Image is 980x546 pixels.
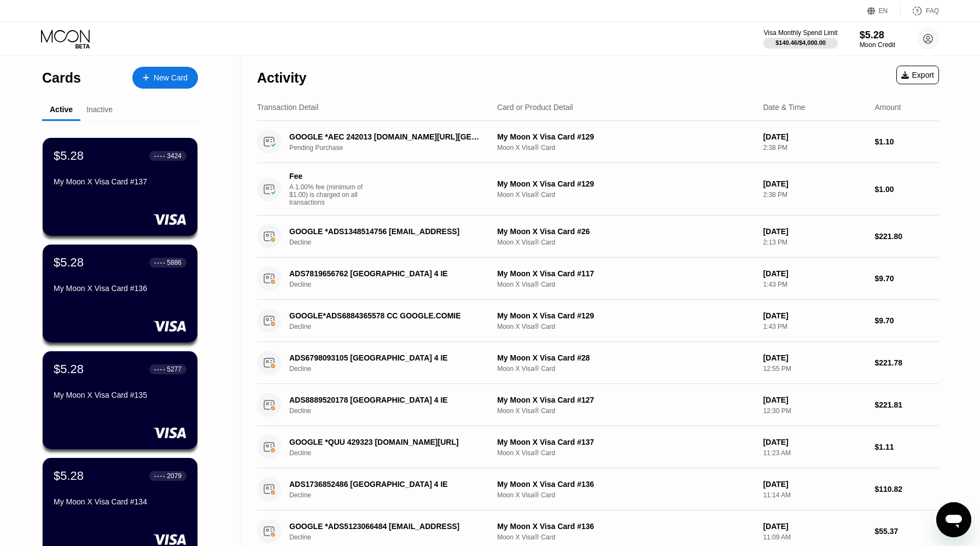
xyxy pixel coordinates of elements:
[497,438,754,446] div: My Moon X Visa Card #137
[497,239,754,246] div: Moon X Visa® Card
[54,177,186,186] div: My Moon X Visa Card #137
[497,281,754,288] div: Moon X Visa® Card
[289,183,371,206] div: A 1.00% fee (minimum of $1.00) is charged on all transactions
[54,497,186,506] div: My Moon X Visa Card #134
[763,239,866,246] div: 2:13 PM
[926,7,939,15] div: FAQ
[257,103,318,112] div: Transaction Detail
[43,351,197,449] div: $5.28● ● ● ●5277My Moon X Visa Card #135
[763,103,805,112] div: Date & Time
[896,66,939,84] div: Export
[497,311,754,320] div: My Moon X Visa Card #129
[257,216,939,258] div: GOOGLE *ADS1348514756 [EMAIL_ADDRESS]DeclineMy Moon X Visa Card #26Moon X Visa® Card[DATE]2:13 PM...
[763,323,866,330] div: 1:43 PM
[497,179,754,188] div: My Moon X Visa Card #129
[257,426,939,468] div: GOOGLE *QUU 429323 [DOMAIN_NAME][URL]DeclineMy Moon X Visa Card #137Moon X Visa® Card[DATE]11:23 ...
[763,396,866,404] div: [DATE]
[167,472,182,480] div: 2079
[763,438,866,446] div: [DATE]
[43,245,197,342] div: $5.28● ● ● ●5886My Moon X Visa Card #136
[50,105,73,114] div: Active
[289,281,498,288] div: Decline
[874,232,939,241] div: $221.80
[901,71,934,79] div: Export
[154,73,188,83] div: New Card
[42,70,81,86] div: Cards
[289,480,483,489] div: ADS1736852486 [GEOGRAPHIC_DATA] 4 IE
[54,255,84,270] div: $5.28
[497,227,754,236] div: My Moon X Visa Card #26
[775,39,826,46] div: $140.46 / $4,000.00
[497,353,754,362] div: My Moon X Visa Card #28
[289,239,498,246] div: Decline
[257,70,306,86] div: Activity
[497,365,754,373] div: Moon X Visa® Card
[763,269,866,278] div: [DATE]
[289,522,483,531] div: GOOGLE *ADS5123066484 [EMAIL_ADDRESS]
[874,485,939,493] div: $110.82
[289,132,483,141] div: GOOGLE *AEC 242013 [DOMAIN_NAME][URL][GEOGRAPHIC_DATA]
[874,274,939,283] div: $9.70
[289,438,483,446] div: GOOGLE *QUU 429323 [DOMAIN_NAME][URL]
[289,353,483,362] div: ADS6798093105 [GEOGRAPHIC_DATA] 4 IE
[763,144,866,152] div: 2:38 PM
[763,227,866,236] div: [DATE]
[154,154,165,158] div: ● ● ● ●
[289,227,483,236] div: GOOGLE *ADS1348514756 [EMAIL_ADDRESS]
[497,522,754,531] div: My Moon X Visa Card #136
[874,527,939,536] div: $55.37
[289,269,483,278] div: ADS7819656762 [GEOGRAPHIC_DATA] 4 IE
[763,522,866,531] div: [DATE]
[860,30,895,41] div: $5.28
[289,407,498,415] div: Decline
[874,400,939,409] div: $221.81
[763,179,866,188] div: [DATE]
[763,29,837,37] div: Visa Monthly Spend Limit
[763,491,866,499] div: 11:14 AM
[763,29,837,49] div: Visa Monthly Spend Limit$140.46/$4,000.00
[874,358,939,367] div: $221.78
[763,449,866,457] div: 11:23 AM
[257,121,939,163] div: GOOGLE *AEC 242013 [DOMAIN_NAME][URL][GEOGRAPHIC_DATA]Pending PurchaseMy Moon X Visa Card #129Moo...
[497,103,573,112] div: Card or Product Detail
[497,132,754,141] div: My Moon X Visa Card #129
[497,144,754,152] div: Moon X Visa® Card
[763,480,866,489] div: [DATE]
[874,137,939,146] div: $1.10
[257,384,939,426] div: ADS8889520178 [GEOGRAPHIC_DATA] 4 IEDeclineMy Moon X Visa Card #127Moon X Visa® Card[DATE]12:30 P...
[289,365,498,373] div: Decline
[54,391,186,399] div: My Moon X Visa Card #135
[154,368,165,371] div: ● ● ● ●
[860,30,895,49] div: $5.28Moon Credit
[86,105,113,114] div: Inactive
[167,259,182,266] div: 5886
[874,103,901,112] div: Amount
[867,5,901,16] div: EN
[289,533,498,541] div: Decline
[54,362,84,376] div: $5.28
[497,449,754,457] div: Moon X Visa® Card
[289,396,483,404] div: ADS8889520178 [GEOGRAPHIC_DATA] 4 IE
[497,533,754,541] div: Moon X Visa® Card
[289,491,498,499] div: Decline
[289,311,483,320] div: GOOGLE*ADS6884365578 CC GOOGLE.COMIE
[154,261,165,264] div: ● ● ● ●
[497,191,754,199] div: Moon X Visa® Card
[497,323,754,330] div: Moon X Visa® Card
[54,469,84,483] div: $5.28
[43,138,197,236] div: $5.28● ● ● ●3424My Moon X Visa Card #137
[763,311,866,320] div: [DATE]
[54,149,84,163] div: $5.28
[763,533,866,541] div: 11:09 AM
[497,396,754,404] div: My Moon X Visa Card #127
[497,480,754,489] div: My Moon X Visa Card #136
[257,300,939,342] div: GOOGLE*ADS6884365578 CC GOOGLE.COMIEDeclineMy Moon X Visa Card #129Moon X Visa® Card[DATE]1:43 PM...
[289,449,498,457] div: Decline
[132,67,198,89] div: New Card
[763,365,866,373] div: 12:55 PM
[289,144,498,152] div: Pending Purchase
[167,152,182,160] div: 3424
[289,172,366,181] div: Fee
[154,474,165,478] div: ● ● ● ●
[874,316,939,325] div: $9.70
